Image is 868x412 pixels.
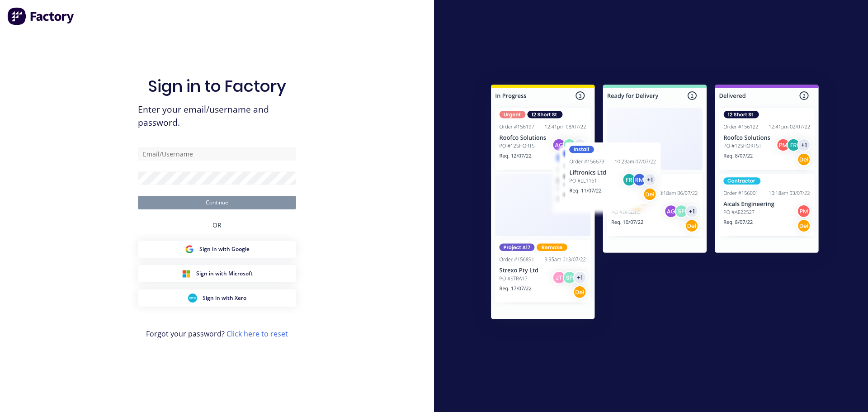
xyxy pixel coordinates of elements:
[138,103,296,129] span: Enter your email/username and password.
[138,241,296,258] button: Google Sign inSign in with Google
[203,294,246,302] span: Sign in with Xero
[185,245,194,254] img: Google Sign in
[7,7,75,25] img: Factory
[226,329,288,339] a: Click here to reset
[138,265,296,282] button: Microsoft Sign inSign in with Microsoft
[212,209,222,241] div: OR
[138,196,296,209] button: Continue
[188,294,197,303] img: Xero Sign in
[196,270,253,278] span: Sign in with Microsoft
[146,328,288,339] span: Forgot your password?
[199,245,250,253] span: Sign in with Google
[138,147,296,161] input: Email/Username
[471,66,839,341] img: Sign in
[182,269,191,278] img: Microsoft Sign in
[148,76,286,96] h1: Sign in to Factory
[138,289,296,307] button: Xero Sign inSign in with Xero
